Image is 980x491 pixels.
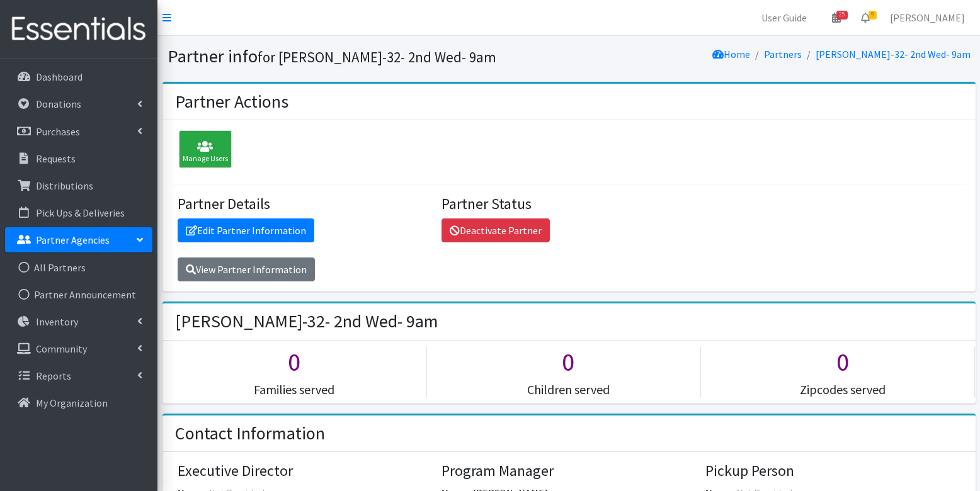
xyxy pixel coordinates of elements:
p: Reports [36,370,71,382]
a: All Partners [5,255,152,280]
a: My Organization [5,390,152,415]
h4: Partner Details [178,195,432,213]
h1: Partner info [168,45,564,67]
a: 9 [851,5,880,30]
a: Manage Users [173,145,232,157]
a: User Guide [751,5,817,30]
h4: Executive Director [178,462,432,480]
span: 25 [836,11,848,20]
a: Donations [5,91,152,116]
span: 9 [869,11,877,20]
a: Community [5,336,152,361]
a: Inventory [5,309,152,334]
a: Distributions [5,173,152,198]
p: My Organization [36,397,108,409]
h2: [PERSON_NAME]-32- 2nd Wed- 9am [175,311,438,332]
div: Manage Users [179,130,232,168]
h2: Contact Information [175,423,325,444]
a: Deactivate Partner [442,218,550,242]
img: HumanEssentials [5,8,152,50]
small: for [PERSON_NAME]-32- 2nd Wed- 9am [258,48,496,66]
h5: Zipcodes served [710,382,974,397]
a: Requests [5,146,152,171]
h4: Partner Status [442,195,696,213]
a: [PERSON_NAME] [880,5,975,30]
a: Purchases [5,119,152,144]
p: Distributions [36,179,93,192]
a: Partner Announcement [5,282,152,307]
p: Inventory [36,315,78,328]
p: Requests [36,152,76,165]
h1: 0 [436,347,700,377]
p: Partner Agencies [36,234,110,246]
a: [PERSON_NAME]-32- 2nd Wed- 9am [816,48,971,60]
a: Partners [764,48,802,60]
h4: Pickup Person [705,462,960,480]
h5: Families served [162,382,426,397]
a: Pick Ups & Deliveries [5,200,152,225]
h1: 0 [162,347,426,377]
a: View Partner Information [178,257,315,281]
h2: Partner Actions [175,91,288,113]
a: 25 [822,5,851,30]
p: Donations [36,98,81,110]
h1: 0 [710,347,974,377]
p: Purchases [36,125,80,138]
h4: Program Manager [442,462,696,480]
h5: Children served [436,382,700,397]
p: Pick Ups & Deliveries [36,206,125,219]
a: Home [712,48,750,60]
a: Edit Partner Information [178,218,314,242]
p: Community [36,342,87,355]
a: Partner Agencies [5,227,152,252]
a: Reports [5,363,152,388]
a: Dashboard [5,64,152,89]
p: Dashboard [36,71,83,83]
